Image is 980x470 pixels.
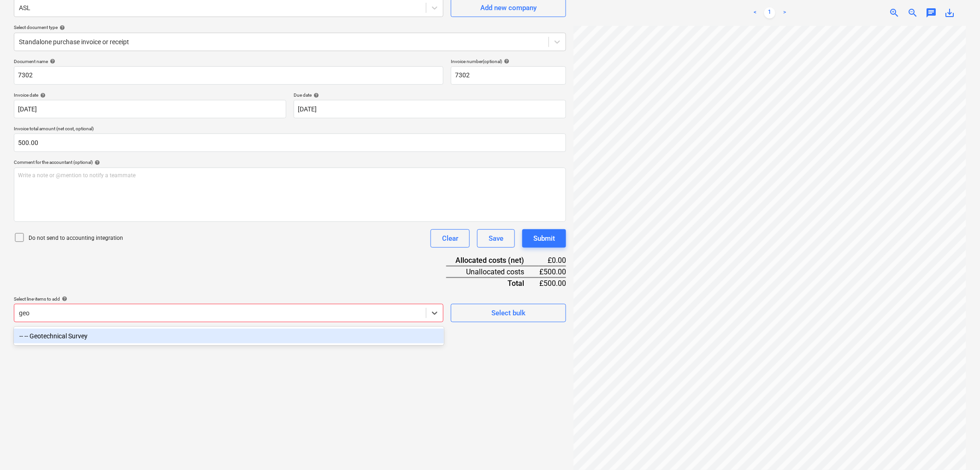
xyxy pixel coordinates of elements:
[48,58,55,64] span: help
[889,7,900,18] span: zoom_in
[451,58,566,64] div: Invoice number (optional)
[60,296,67,302] span: help
[294,100,566,118] input: Due date not specified
[502,58,509,64] span: help
[14,126,566,133] p: Invoice total amount (net cost, optional)
[14,296,443,302] div: Select line-items to add
[451,66,566,85] input: Invoice number
[907,7,918,18] span: zoom_out
[926,7,937,18] span: chat
[294,92,566,98] div: Due date
[58,25,65,30] span: help
[750,7,761,18] a: Previous page
[446,278,539,289] div: Total
[312,93,319,98] span: help
[779,7,790,18] a: Next page
[491,307,525,319] div: Select bulk
[533,232,555,244] div: Submit
[14,100,286,118] input: Invoice date not specified
[539,266,566,278] div: £500.00
[480,2,537,14] div: Add new company
[944,7,955,18] span: save_alt
[14,159,566,165] div: Comment for the accountant (optional)
[431,229,470,248] button: Clear
[446,266,539,278] div: Unallocated costs
[93,160,100,165] span: help
[477,229,515,248] button: Save
[14,133,566,152] input: Invoice total amount (net cost, optional)
[446,255,539,266] div: Allocated costs (net)
[764,7,775,18] a: Page 1 is your current page
[934,426,980,470] iframe: Chat Widget
[451,304,566,322] button: Select bulk
[38,93,46,98] span: help
[442,232,458,244] div: Clear
[489,232,503,244] div: Save
[14,66,443,85] input: Document name
[14,24,566,30] div: Select document type
[539,255,566,266] div: £0.00
[14,329,444,343] div: -- -- Geotechnical Survey
[29,234,123,242] p: Do not send to accounting integration
[14,58,443,64] div: Document name
[522,229,566,248] button: Submit
[539,278,566,289] div: £500.00
[14,92,286,98] div: Invoice date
